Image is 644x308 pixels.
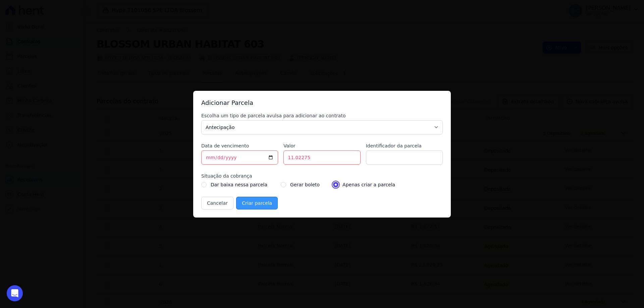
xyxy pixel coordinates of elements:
[342,181,395,189] label: Apenas criar a parcela
[201,197,233,209] button: Cancelar
[201,142,278,149] label: Data de vencimento
[7,285,23,301] div: Open Intercom Messenger
[283,142,360,149] label: Valor
[236,197,278,209] input: Criar parcela
[211,181,267,189] label: Dar baixa nessa parcela
[201,99,443,107] h3: Adicionar Parcela
[366,142,443,149] label: Identificador da parcela
[201,112,443,119] label: Escolha um tipo de parcela avulsa para adicionar ao contrato
[201,173,443,179] label: Situação da cobrança
[290,181,320,189] label: Gerar boleto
